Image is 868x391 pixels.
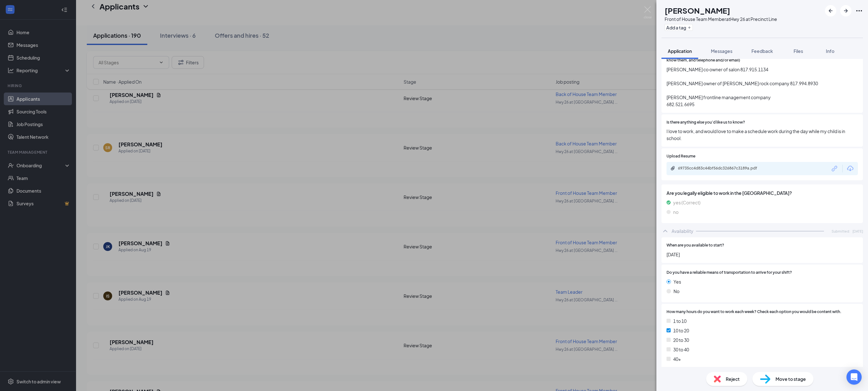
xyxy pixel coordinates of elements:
[667,66,858,108] span: [PERSON_NAME] co owner of salon 817.915.1134 [PERSON_NAME] owner of [PERSON_NAME] rock company 81...
[827,7,834,15] svg: ArrowLeftNew
[825,5,836,16] button: ArrowLeftNew
[673,346,689,353] span: 30 to 40
[673,208,679,215] span: no
[673,278,681,285] span: Yes
[667,270,792,276] span: Do you have a reliable means of transportation to arrive for your shift?
[672,228,693,234] div: Availability
[670,166,773,172] a: Paperclip69735cc4d83c44bf56dc326867c3189a.pdf
[665,5,730,16] h1: [PERSON_NAME]
[751,48,773,54] span: Feedback
[667,128,858,142] span: I love to work, and would love to make a schedule work during the day while my child is in school.
[678,166,767,171] div: 69735cc4d83c44bf56dc326867c3189a.pdf
[673,356,681,362] span: 40+
[673,327,689,334] span: 10 to 20
[667,119,745,125] span: Is there anything else you’d like us to know?
[667,251,858,258] span: [DATE]
[667,309,841,315] span: How many hours do you want to work each week? Check each option you would be content with.
[661,227,669,235] svg: ChevronUp
[667,242,724,248] span: When are you available to start?
[673,317,686,324] span: 1 to 10
[670,166,675,171] svg: Paperclip
[726,375,740,382] span: Reject
[711,48,732,54] span: Messages
[840,5,852,16] button: ArrowRight
[855,7,863,15] svg: Ellipses
[775,375,806,382] span: Move to stage
[667,153,695,159] span: Upload Resume
[665,24,693,31] button: PlusAdd a tag
[794,48,803,54] span: Files
[846,165,854,172] svg: Download
[846,369,862,385] div: Open Intercom Messenger
[673,199,700,206] span: yes (Correct)
[852,228,863,234] span: [DATE]
[826,48,834,54] span: Info
[687,26,691,29] svg: Plus
[673,288,680,295] span: No
[668,48,692,54] span: Application
[831,164,839,173] svg: Link
[667,189,858,196] span: Are you legally eligible to work in the [GEOGRAPHIC_DATA]?
[673,337,689,343] span: 20 to 30
[832,228,850,234] span: Submitted:
[842,7,850,15] svg: ArrowRight
[665,16,777,22] div: Front of House Team Member at Hwy 26 at Precinct Line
